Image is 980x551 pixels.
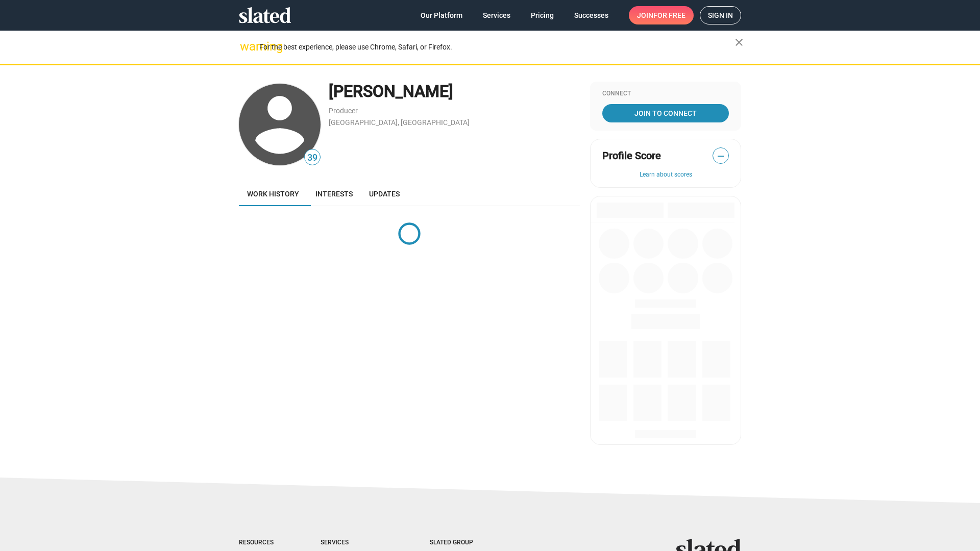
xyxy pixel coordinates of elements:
[412,6,471,24] a: Our Platform
[361,182,408,206] a: Updates
[240,40,252,53] mat-icon: warning
[329,81,580,103] div: [PERSON_NAME]
[733,36,745,48] mat-icon: close
[602,90,729,98] div: Connect
[531,6,554,24] span: Pricing
[629,6,694,24] a: Joinfor free
[700,6,741,24] a: Sign in
[602,149,661,163] span: Profile Score
[566,6,617,24] a: Successes
[369,190,400,198] span: Updates
[483,6,510,24] span: Services
[259,40,735,54] div: For the best experience, please use Chrome, Safari, or Firefox.
[602,104,729,122] a: Join To Connect
[708,7,733,24] span: Sign in
[239,182,307,206] a: Work history
[523,6,562,24] a: Pricing
[315,190,353,198] span: Interests
[321,539,389,547] div: Services
[239,539,280,547] div: Resources
[247,190,299,198] span: Work history
[305,151,320,165] span: 39
[307,182,361,206] a: Interests
[329,107,358,115] a: Producer
[574,6,608,24] span: Successes
[329,118,470,127] a: [GEOGRAPHIC_DATA], [GEOGRAPHIC_DATA]
[475,6,519,24] a: Services
[421,6,462,24] span: Our Platform
[653,6,685,24] span: for free
[604,104,727,122] span: Join To Connect
[430,539,499,547] div: Slated Group
[713,149,728,163] span: —
[602,171,729,179] button: Learn about scores
[637,6,685,24] span: Join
